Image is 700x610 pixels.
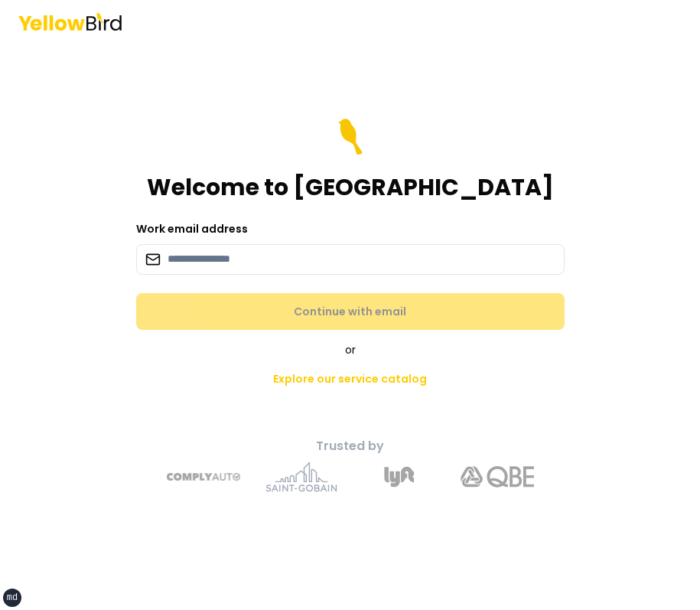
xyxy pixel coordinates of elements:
h1: Welcome to [GEOGRAPHIC_DATA] [147,174,554,201]
span: or [345,342,356,357]
div: md [7,592,18,604]
p: Trusted by [81,437,620,455]
label: Work email address [136,221,248,236]
a: Explore our service catalog [261,364,439,394]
